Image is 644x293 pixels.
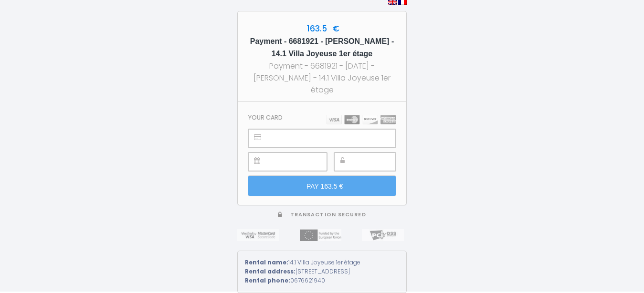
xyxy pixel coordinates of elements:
h3: Your card [248,114,283,121]
span: Transaction secured [290,211,366,218]
div: Payment - 6681921 - [DATE] - [PERSON_NAME] - 14.1 Villa Joyeuse 1er étage [246,60,398,96]
strong: Rental name: [245,258,288,266]
strong: Rental address: [245,267,296,275]
strong: Rental phone: [245,276,290,284]
div: 0676621940 [245,276,399,285]
div: [STREET_ADDRESS] [245,267,399,276]
iframe: Sicherer Eingaberahmen für Kartennummer [270,130,395,147]
iframe: Sicherer Eingaberahmen für Ablaufdatum [270,153,327,171]
h5: Payment - 6681921 - [PERSON_NAME] - 14.1 Villa Joyeuse 1er étage [246,35,398,60]
input: PAY 163.5 € [248,176,396,196]
iframe: Sicherer Eingaberahmen für CVC-Prüfziffer [356,153,395,171]
img: carts.png [327,115,396,124]
div: 14.1 Villa Joyeuse 1er étage [245,258,399,267]
span: 163.5 € [305,23,339,34]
